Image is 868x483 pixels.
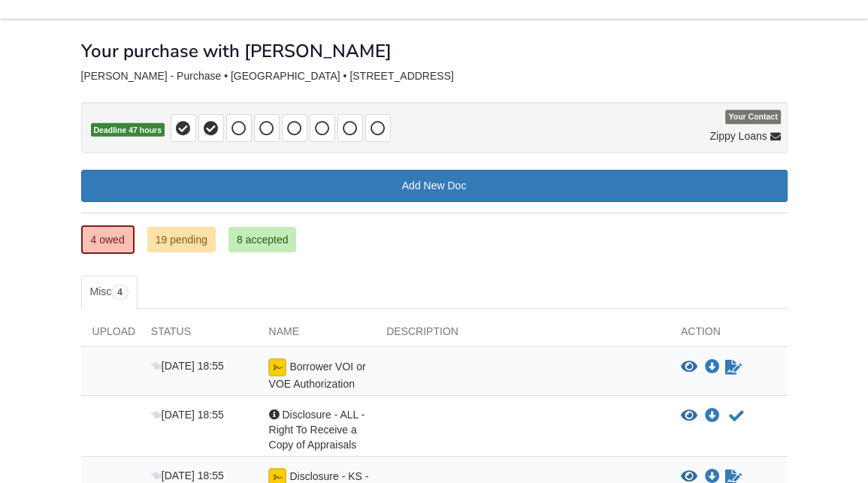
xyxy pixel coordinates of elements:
[151,409,224,421] span: [DATE] 18:55
[81,324,140,346] div: Upload
[681,409,697,424] button: View Disclosure - ALL - Right To Receive a Copy of Appraisals
[81,41,392,61] h1: Your purchase with [PERSON_NAME]
[725,110,780,125] span: Your Contact
[257,324,375,346] div: Name
[727,407,746,425] button: Acknowledge receipt of document
[147,227,216,252] a: 19 pending
[268,361,365,390] span: Borrower VOI or VOE Authorization
[81,170,788,202] a: Add New Doc
[91,123,165,137] span: Deadline 47 hours
[375,324,670,346] div: Description
[151,360,224,372] span: [DATE] 18:55
[705,471,720,483] a: Download Disclosure - KS - Kansas Mortgage Lender Notice
[111,285,129,300] span: 4
[81,70,788,83] div: [PERSON_NAME] - Purchase • [GEOGRAPHIC_DATA] • [STREET_ADDRESS]
[151,469,224,481] span: [DATE] 18:55
[705,361,720,373] a: Download Borrower VOI or VOE Authorization
[681,360,697,375] button: View Borrower VOI or VOE Authorization
[268,358,286,376] img: esign
[268,409,364,451] span: Disclosure - ALL - Right To Receive a Copy of Appraisals
[705,410,720,422] a: Download Disclosure - ALL - Right To Receive a Copy of Appraisals
[709,128,767,143] span: Zippy Loans
[228,227,297,252] a: 8 accepted
[724,358,743,376] a: Waiting for your co-borrower to e-sign
[670,324,788,346] div: Action
[81,276,138,309] a: Misc
[81,225,135,254] a: 4 owed
[140,324,258,346] div: Status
